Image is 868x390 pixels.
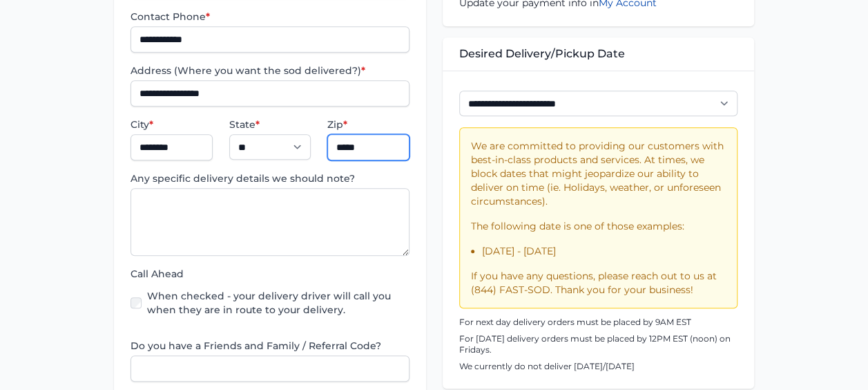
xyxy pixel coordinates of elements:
[459,361,737,372] p: We currently do not deliver [DATE]/[DATE]
[147,289,409,317] label: When checked - your delivery driver will call you when they are in route to your delivery.
[327,118,409,131] label: Zip
[443,37,754,71] div: Desired Delivery/Pickup Date
[471,219,726,233] p: The following date is one of those examples:
[131,339,409,353] label: Do you have a Friends and Family / Referral Code?
[482,244,726,258] li: [DATE] - [DATE]
[459,333,737,355] p: For [DATE] delivery orders must be placed by 12PM EST (noon) on Fridays.
[229,118,311,131] label: State
[131,10,409,24] label: Contact Phone
[131,118,212,131] label: City
[131,64,409,77] label: Address (Where you want the sod delivered?)
[471,139,726,208] p: We are committed to providing our customers with best-in-class products and services. At times, w...
[459,317,737,328] p: For next day delivery orders must be placed by 9AM EST
[131,171,409,185] label: Any specific delivery details we should note?
[471,269,726,297] p: If you have any questions, please reach out to us at (844) FAST-SOD. Thank you for your business!
[131,267,409,281] label: Call Ahead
